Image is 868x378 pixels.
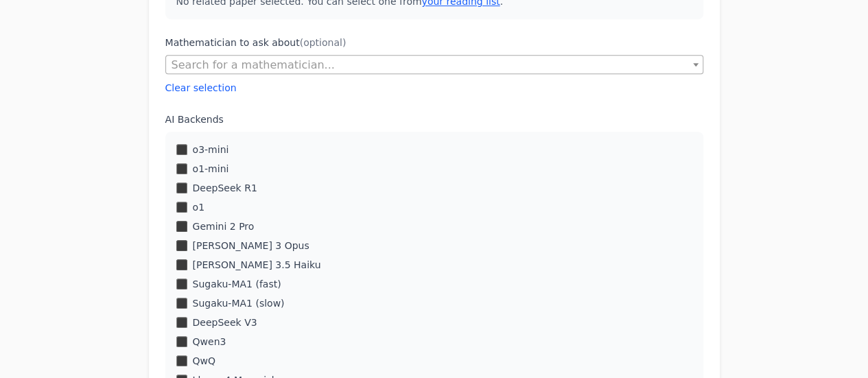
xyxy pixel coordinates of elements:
[193,143,229,156] label: o3-mini
[193,220,255,233] label: Gemini 2 Pro
[193,277,281,291] label: Sugaku-MA1 (fast)
[193,200,204,214] label: o1
[166,56,703,75] span: Search for a mathematician...
[165,81,237,95] button: Clear selection
[193,258,321,272] label: [PERSON_NAME] 3.5 Haiku
[300,37,347,48] span: (optional)
[165,36,703,49] label: Mathematician to ask about
[193,335,226,349] label: Qwen3
[193,239,309,252] label: [PERSON_NAME] 3 Opus
[193,181,257,195] label: DeepSeek R1
[193,296,285,310] label: Sugaku-MA1 (slow)
[165,113,703,126] label: AI Backends
[193,162,229,176] label: o1-mini
[172,58,335,71] span: Search for a mathematician...
[193,316,257,329] label: DeepSeek V3
[193,354,216,368] label: QwQ
[165,55,703,74] span: Search for a mathematician...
